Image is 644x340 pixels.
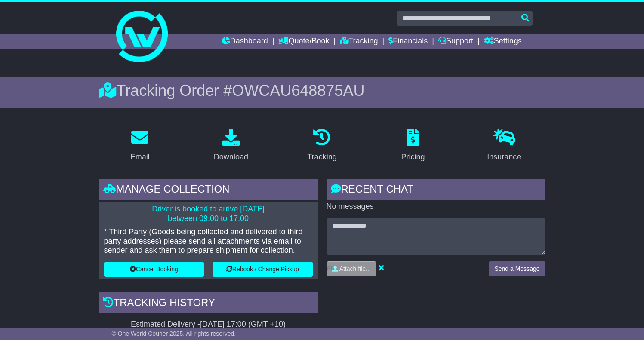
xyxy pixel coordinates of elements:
div: RECENT CHAT [327,179,545,202]
a: Financials [388,34,428,49]
div: Estimated Delivery - [99,320,318,329]
div: Tracking Order # [99,81,545,100]
a: Download [208,126,254,166]
button: Cancel Booking [104,262,204,277]
a: Email [125,126,155,166]
a: Quote/Book [278,34,329,49]
div: Download [214,151,248,163]
a: Dashboard [222,34,268,49]
button: Send a Message [489,261,545,276]
div: Manage collection [99,179,318,202]
a: Pricing [396,126,431,166]
a: Support [438,34,473,49]
div: Insurance [487,151,521,163]
a: Tracking [340,34,378,49]
div: Tracking history [99,292,318,315]
span: OWCAU648875AU [232,82,364,99]
p: * Third Party (Goods being collected and delivered to third party addresses) please send all atta... [104,227,313,255]
a: Insurance [481,126,527,166]
div: Email [130,151,150,163]
span: © One World Courier 2025. All rights reserved. [112,330,236,337]
p: No messages [327,202,545,211]
a: Settings [484,34,522,49]
button: Rebook / Change Pickup [213,262,313,277]
a: Tracking [302,126,342,166]
p: Driver is booked to arrive [DATE] between 09:00 to 17:00 [104,205,313,223]
div: [DATE] 17:00 (GMT +10) [200,320,286,329]
div: Tracking [307,151,336,163]
div: Pricing [401,151,425,163]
